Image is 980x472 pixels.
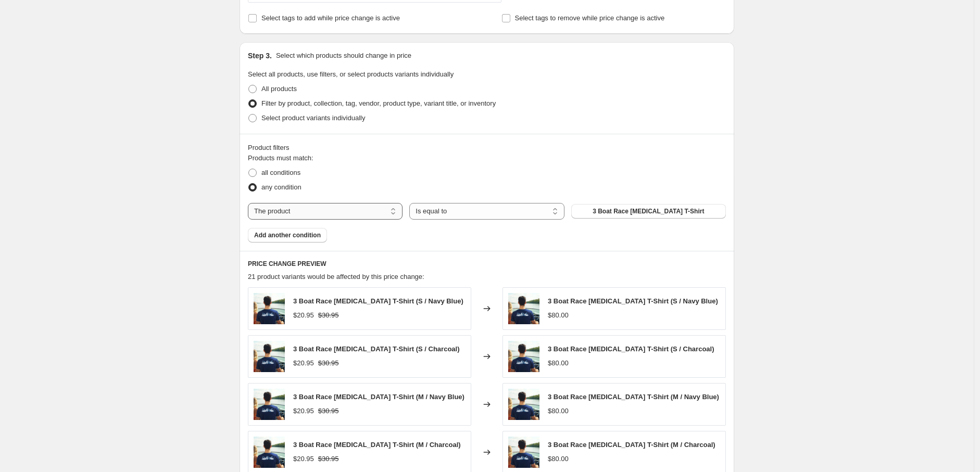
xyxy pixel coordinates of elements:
span: 21 product variants would be affected by this price change: [248,273,424,280]
strike: $30.95 [318,310,339,321]
span: 3 Boat Race [MEDICAL_DATA] T-Shirt (M / Charcoal) [548,441,715,449]
p: Select which products should change in price [276,50,411,61]
div: $80.00 [548,358,569,368]
div: $20.95 [293,454,314,464]
span: Select tags to add while price change is active [261,14,400,22]
span: Select tags to remove while price change is active [515,14,665,22]
span: 3 Boat Race [MEDICAL_DATA] T-Shirt [593,207,704,215]
strike: $30.95 [318,454,339,464]
span: Select all products, use filters, or select products variants individually [248,70,454,78]
span: all conditions [261,169,300,176]
img: 3boatracemodelonwater_80x.jpg [508,389,539,420]
span: Filter by product, collection, tag, vendor, product type, variant title, or inventory [261,99,496,107]
div: $80.00 [548,310,569,321]
div: $20.95 [293,358,314,368]
h2: Step 3. [248,50,272,61]
span: 3 Boat Race [MEDICAL_DATA] T-Shirt (S / Charcoal) [293,345,460,353]
div: $20.95 [293,310,314,321]
span: 3 Boat Race [MEDICAL_DATA] T-Shirt (S / Navy Blue) [293,297,463,305]
div: $20.95 [293,406,314,416]
span: Products must match: [248,154,313,162]
span: 3 Boat Race [MEDICAL_DATA] T-Shirt (M / Charcoal) [293,441,461,449]
img: 3boatracemodelonwater_80x.jpg [508,437,539,468]
div: Product filters [248,143,726,153]
span: Add another condition [254,231,321,239]
strike: $30.95 [318,358,339,368]
span: any condition [261,183,301,191]
span: 3 Boat Race [MEDICAL_DATA] T-Shirt (S / Navy Blue) [548,297,718,305]
span: 3 Boat Race [MEDICAL_DATA] T-Shirt (M / Navy Blue) [548,393,719,401]
h6: PRICE CHANGE PREVIEW [248,260,726,268]
button: 3 Boat Race Boating T-Shirt [571,204,726,219]
span: 3 Boat Race [MEDICAL_DATA] T-Shirt (S / Charcoal) [548,345,714,353]
button: Add another condition [248,228,327,243]
div: $80.00 [548,406,569,416]
strike: $30.95 [318,406,339,416]
img: 3boatracemodelonwater_80x.jpg [254,389,285,420]
img: 3boatracemodelonwater_80x.jpg [254,437,285,468]
img: 3boatracemodelonwater_80x.jpg [254,341,285,372]
div: $80.00 [548,454,569,464]
img: 3boatracemodelonwater_80x.jpg [508,293,539,324]
span: 3 Boat Race [MEDICAL_DATA] T-Shirt (M / Navy Blue) [293,393,464,401]
img: 3boatracemodelonwater_80x.jpg [254,293,285,324]
img: 3boatracemodelonwater_80x.jpg [508,341,539,372]
span: All products [261,85,297,93]
span: Select product variants individually [261,114,365,122]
